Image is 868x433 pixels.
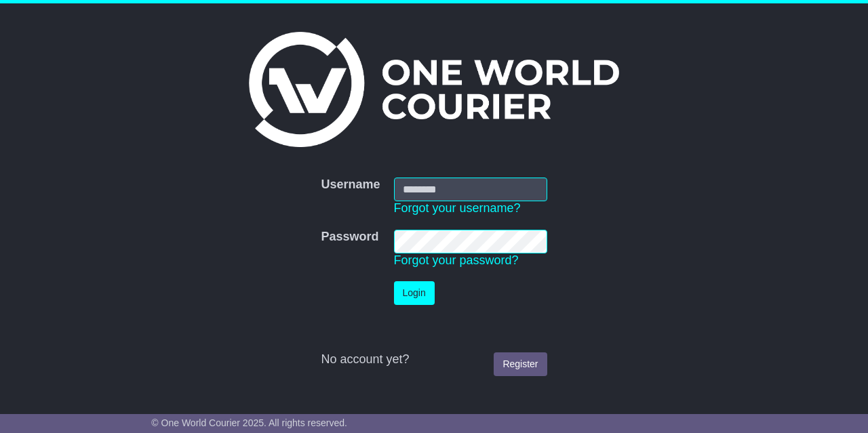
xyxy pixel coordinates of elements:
[494,352,547,376] a: Register
[394,201,521,215] a: Forgot your username?
[321,352,547,367] div: No account yet?
[394,281,435,305] button: Login
[249,32,619,147] img: One World
[321,230,378,245] label: Password
[151,417,347,428] span: © One World Courier 2025. All rights reserved.
[394,253,519,267] a: Forgot your password?
[321,178,380,192] label: Username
